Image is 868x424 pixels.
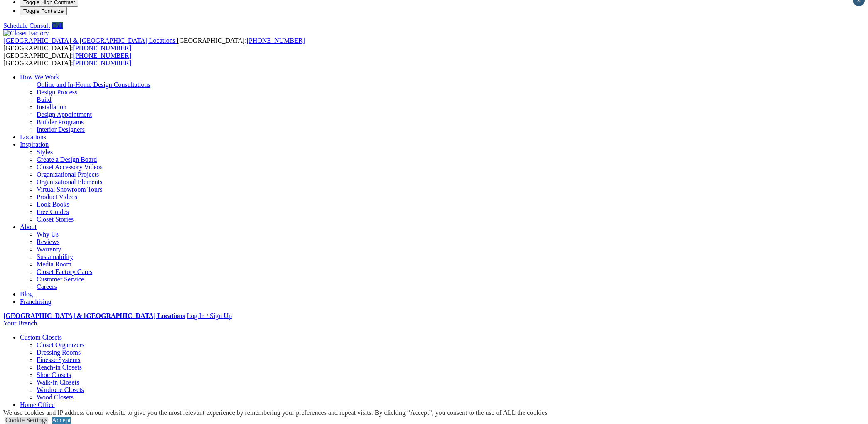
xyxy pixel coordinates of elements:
div: We use cookies and IP address on our website to give you the most relevant experience by remember... [3,409,549,417]
a: Sustainability [37,253,73,260]
a: Cookie Settings [5,417,48,424]
a: Closet Stories [37,216,74,223]
a: Look Books [37,201,69,208]
span: Toggle Font size [23,8,64,14]
a: Reviews [37,238,59,245]
a: Closet Factory Cares [37,268,92,275]
a: Why Us [37,231,59,238]
a: Call [52,22,63,29]
a: Accept [52,417,71,424]
a: Closet Organizers [37,341,84,348]
a: Warranty [37,246,61,253]
a: Customer Service [37,276,84,283]
a: Home Office [20,401,55,408]
a: Design Process [37,89,77,96]
a: [PHONE_NUMBER] [246,37,305,44]
a: Wardrobe Closets [37,386,84,393]
a: Shoe Closets [37,371,71,378]
a: [GEOGRAPHIC_DATA] & [GEOGRAPHIC_DATA] Locations [3,37,177,44]
a: Free Guides [37,208,69,215]
a: Interior Designers [37,126,85,133]
a: Installation [37,104,66,111]
span: [GEOGRAPHIC_DATA]: [GEOGRAPHIC_DATA]: [3,52,131,67]
a: Build [37,96,52,103]
a: Organizational Elements [37,178,102,185]
a: Product Videos [37,193,77,200]
a: How We Work [20,74,59,81]
a: [PHONE_NUMBER] [73,44,131,52]
a: [GEOGRAPHIC_DATA] & [GEOGRAPHIC_DATA] Locations [3,312,185,319]
a: Create a Design Board [37,156,97,163]
button: Toggle Font size [20,7,67,15]
span: [GEOGRAPHIC_DATA]: [GEOGRAPHIC_DATA]: [3,37,305,52]
a: Wood Closets [37,394,74,401]
a: [PHONE_NUMBER] [73,59,131,67]
a: Log In / Sign Up [187,312,231,319]
a: Blog [20,291,33,298]
a: Styles [37,148,53,155]
a: Online and In-Home Design Consultations [37,81,150,88]
a: Franchising [20,298,52,305]
a: Finesse Systems [37,356,80,363]
a: About [20,223,37,230]
a: Reach-in Closets [37,364,82,371]
a: Design Appointment [37,111,92,118]
a: Dressing Rooms [37,349,81,356]
a: Organizational Projects [37,171,99,178]
a: Walk-in Closets [37,379,79,386]
a: Locations [20,133,46,141]
a: Your Branch [3,320,37,327]
span: [GEOGRAPHIC_DATA] & [GEOGRAPHIC_DATA] Locations [3,37,175,44]
a: Custom Closets [20,334,62,341]
a: Schedule Consult [3,22,50,29]
a: Garage [20,409,39,416]
a: Media Room [37,261,71,268]
a: Inspiration [20,141,49,148]
img: Closet Factory [3,30,49,37]
a: Virtual Showroom Tours [37,186,103,193]
a: Builder Programs [37,118,84,126]
a: Closet Accessory Videos [37,163,103,170]
a: [PHONE_NUMBER] [73,52,131,59]
a: Careers [37,283,57,290]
